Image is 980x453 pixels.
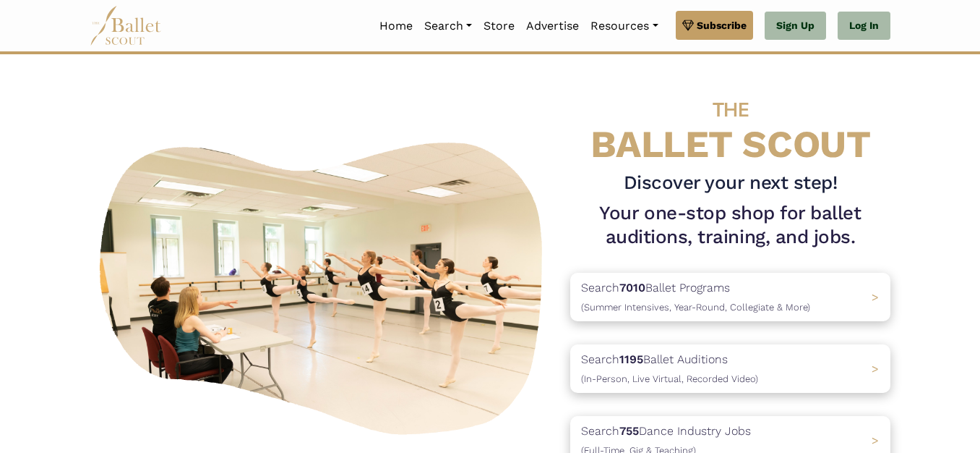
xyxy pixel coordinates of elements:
b: 7010 [619,281,645,295]
p: Search Ballet Programs [581,279,810,316]
a: Store [478,11,520,41]
img: A group of ballerinas talking to each other in a ballet studio [90,129,559,442]
span: Subscribe [697,17,747,33]
a: Search7010Ballet Programs(Summer Intensives, Year-Round, Collegiate & More)> [570,273,890,321]
span: > [872,362,879,376]
a: Log In [838,12,890,41]
span: (Summer Intensives, Year-Round, Collegiate & More) [581,302,810,313]
a: Home [374,11,418,41]
a: Search [418,11,478,41]
span: (In-Person, Live Virtual, Recorded Video) [581,373,758,384]
a: Subscribe [676,11,753,40]
a: Resources [585,11,663,41]
a: Advertise [520,11,585,41]
span: THE [713,98,749,122]
img: gem.svg [682,17,694,33]
h1: Your one-stop shop for ballet auditions, training, and jobs. [570,201,890,250]
a: Sign Up [765,12,826,41]
p: Search Ballet Auditions [581,350,758,387]
span: > [872,433,879,447]
h4: BALLET SCOUT [570,83,890,165]
a: Search1195Ballet Auditions(In-Person, Live Virtual, Recorded Video) > [570,344,890,393]
h3: Discover your next step! [570,171,890,195]
span: > [872,290,879,304]
b: 755 [619,424,639,438]
b: 1195 [619,352,643,366]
